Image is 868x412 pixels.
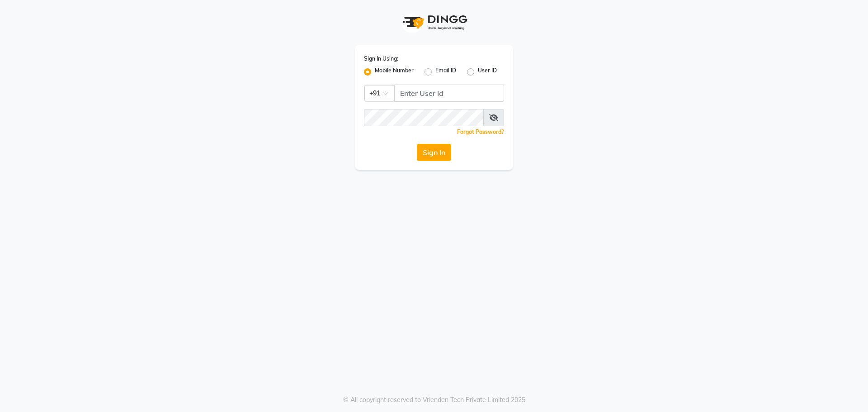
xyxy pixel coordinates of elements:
input: Username [364,109,484,126]
label: Mobile Number [375,66,414,77]
a: Forgot Password? [457,128,504,135]
label: Email ID [435,66,456,77]
img: logo1.svg [398,9,470,36]
label: Sign In Using: [364,55,398,63]
input: Username [394,85,504,102]
label: User ID [478,66,497,77]
button: Sign In [417,144,451,161]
